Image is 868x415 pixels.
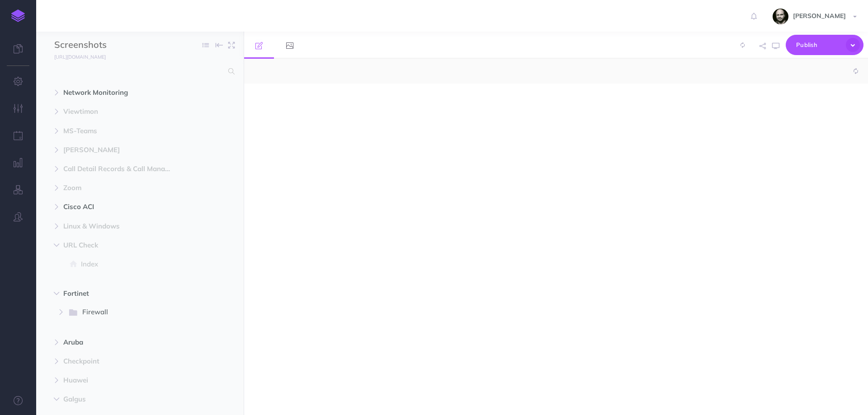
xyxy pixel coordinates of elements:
span: URL Check [63,240,178,251]
img: fYsxTL7xyiRwVNfLOwtv2ERfMyxBnxhkboQPdXU4.jpeg [773,9,788,24]
span: Firewall [82,307,176,318]
a: [URL][DOMAIN_NAME] [36,52,115,61]
span: Viewtimon [63,106,178,117]
span: Linux & Windows [63,221,178,232]
span: [PERSON_NAME] [788,12,850,20]
span: Checkpoint [63,356,178,367]
img: logo-mark.svg [11,9,25,22]
span: MS-Teams [63,126,178,136]
button: Publish [786,35,863,55]
input: Search [54,63,223,79]
span: Galgus [63,394,178,405]
span: [PERSON_NAME] [63,145,178,155]
span: Publish [796,38,841,52]
span: Aruba [63,337,178,348]
input: Documentation Name [54,38,160,52]
span: Network Monitoring [63,87,178,98]
span: Fortinet [63,288,178,299]
small: [URL][DOMAIN_NAME] [54,54,106,60]
span: Index [81,259,189,270]
span: Call Detail Records & Call Management Records [63,163,178,174]
span: Cisco ACI [63,201,178,212]
span: Huawei [63,375,178,386]
span: Zoom [63,182,178,193]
